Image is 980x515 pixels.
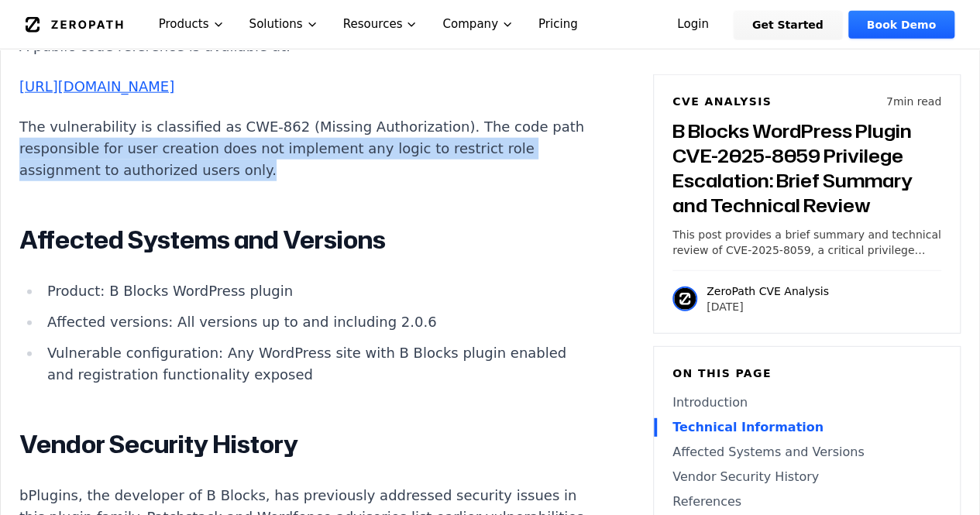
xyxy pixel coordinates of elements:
[41,280,596,302] li: Product: B Blocks WordPress plugin
[19,78,174,94] a: [URL][DOMAIN_NAME]
[672,468,941,486] a: Vendor Security History
[672,366,941,381] h6: On this page
[707,299,829,314] p: [DATE]
[19,429,596,460] h2: Vendor Security History
[41,311,596,333] li: Affected versions: All versions up to and including 2.0.6
[672,418,941,437] a: Technical Information
[672,443,941,462] a: Affected Systems and Versions
[672,227,941,258] p: This post provides a brief summary and technical review of CVE-2025-8059, a critical privilege es...
[886,94,941,109] p: 7 min read
[19,116,596,181] p: The vulnerability is classified as CWE-862 (Missing Authorization). The code path responsible for...
[658,11,727,39] a: Login
[19,225,596,256] h2: Affected Systems and Versions
[734,11,842,39] a: Get Started
[707,283,829,299] p: ZeroPath CVE Analysis
[848,11,954,39] a: Book Demo
[672,118,941,218] h3: B Blocks WordPress Plugin CVE-2025-8059 Privilege Escalation: Brief Summary and Technical Review
[41,342,596,386] li: Vulnerable configuration: Any WordPress site with B Blocks plugin enabled and registration functi...
[672,287,697,311] img: ZeroPath CVE Analysis
[672,393,941,412] a: Introduction
[672,493,941,511] a: References
[672,94,772,109] h6: CVE Analysis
